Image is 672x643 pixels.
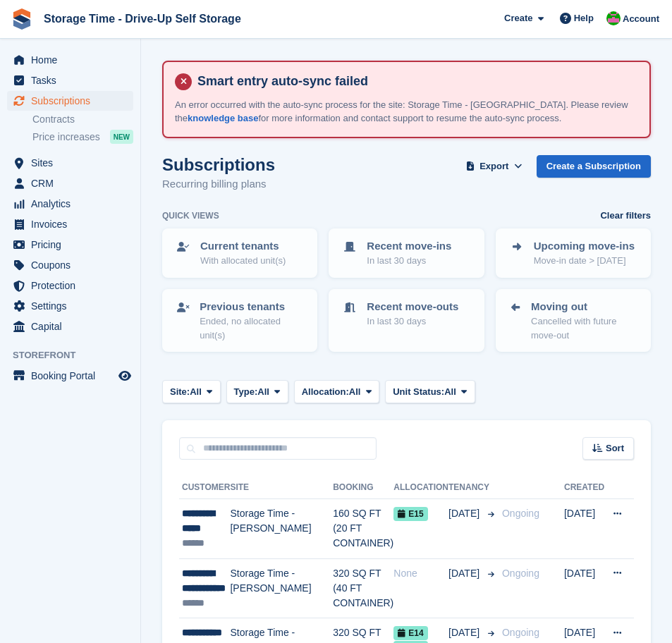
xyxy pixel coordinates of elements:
div: NEW [110,130,133,144]
p: In last 30 days [367,314,458,329]
a: Upcoming move-ins Move-in date > [DATE] [497,230,649,276]
p: Cancelled with future move-out [531,314,638,342]
span: Type: [234,385,258,399]
span: [DATE] [448,506,482,521]
span: Sites [31,153,116,173]
p: Move-in date > [DATE] [534,254,635,268]
span: Ongoing [502,568,539,579]
span: All [444,385,456,399]
p: Upcoming move-ins [534,238,635,255]
a: menu [7,296,133,316]
span: Account [623,12,659,26]
a: menu [7,194,133,214]
span: All [190,385,202,399]
a: Price increases NEW [32,129,133,145]
th: Customer [179,477,230,499]
th: Site [230,477,333,499]
a: Previous tenants Ended, no allocated unit(s) [164,290,316,351]
a: menu [7,255,133,275]
span: [DATE] [448,566,482,581]
p: Ended, no allocated unit(s) [200,314,305,342]
p: Previous tenants [200,299,305,315]
a: Current tenants With allocated unit(s) [164,230,316,276]
a: menu [7,366,133,386]
span: All [349,385,361,399]
span: Analytics [31,194,116,214]
span: CRM [31,173,116,193]
span: E15 [393,507,427,521]
span: Subscriptions [31,91,116,111]
p: Current tenants [200,238,286,255]
a: Clear filters [600,209,651,223]
td: Storage Time - [PERSON_NAME] [230,499,333,559]
td: 160 SQ FT (20 FT CONTAINER) [333,499,393,559]
a: Recent move-ins In last 30 days [330,230,482,276]
a: menu [7,173,133,193]
a: Recent move-outs In last 30 days [330,290,482,337]
a: Moving out Cancelled with future move-out [497,290,649,351]
img: stora-icon-8386f47178a22dfd0bd8f6a31ec36ba5ce8667c1dd55bd0f319d3a0aa187defe.svg [11,8,32,30]
span: Settings [31,296,116,316]
td: [DATE] [564,499,604,559]
span: E14 [393,626,427,640]
span: Capital [31,317,116,336]
td: Storage Time - [PERSON_NAME] [230,558,333,618]
h1: Subscriptions [162,155,275,174]
button: Type: All [226,380,288,403]
div: None [393,566,448,581]
a: Create a Subscription [537,155,651,178]
p: Recent move-ins [367,238,451,255]
span: Booking Portal [31,366,116,386]
span: Ongoing [502,627,539,638]
span: Coupons [31,255,116,275]
td: 320 SQ FT (40 FT CONTAINER) [333,558,393,618]
button: Export [463,155,525,178]
th: Booking [333,477,393,499]
p: In last 30 days [367,254,451,268]
a: knowledge base [188,113,258,123]
p: With allocated unit(s) [200,254,286,268]
a: menu [7,71,133,90]
a: menu [7,317,133,336]
a: menu [7,50,133,70]
a: menu [7,91,133,111]
span: Site: [170,385,190,399]
span: [DATE] [448,625,482,640]
a: Preview store [116,367,133,384]
h6: Quick views [162,209,219,222]
th: Allocation [393,477,448,499]
span: Sort [606,441,624,455]
span: Ongoing [502,508,539,519]
span: Storefront [13,348,140,362]
a: Storage Time - Drive-Up Self Storage [38,7,247,30]
span: Home [31,50,116,70]
span: Allocation: [302,385,349,399]
span: Create [504,11,532,25]
td: [DATE] [564,558,604,618]
a: menu [7,235,133,255]
th: Created [564,477,604,499]
span: Invoices [31,214,116,234]
a: menu [7,153,133,173]
span: Help [574,11,594,25]
span: Unit Status: [393,385,444,399]
a: menu [7,214,133,234]
span: Export [479,159,508,173]
p: An error occurred with the auto-sync process for the site: Storage Time - [GEOGRAPHIC_DATA]. Plea... [175,98,638,125]
span: Price increases [32,130,100,144]
h4: Smart entry auto-sync failed [192,73,638,90]
button: Site: All [162,380,221,403]
a: menu [7,276,133,295]
a: Contracts [32,113,133,126]
p: Moving out [531,299,638,315]
button: Allocation: All [294,380,380,403]
p: Recurring billing plans [162,176,275,192]
span: All [257,385,269,399]
button: Unit Status: All [385,380,475,403]
span: Protection [31,276,116,295]
th: Tenancy [448,477,496,499]
p: Recent move-outs [367,299,458,315]
span: Tasks [31,71,116,90]
span: Pricing [31,235,116,255]
img: Saeed [606,11,621,25]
